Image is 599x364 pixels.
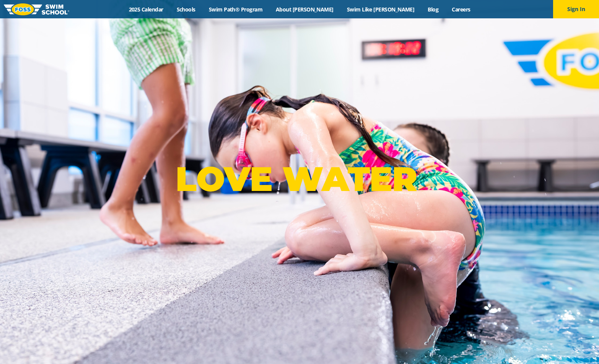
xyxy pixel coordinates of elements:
a: Schools [170,6,202,13]
p: LOVE WATER [176,159,423,199]
a: Swim Path® Program [202,6,269,13]
img: FOSS Swim School Logo [4,3,69,15]
a: Swim Like [PERSON_NAME] [340,6,421,13]
a: About [PERSON_NAME] [269,6,340,13]
a: Careers [445,6,477,13]
a: 2025 Calendar [122,6,170,13]
a: Blog [421,6,445,13]
sup: ® [417,166,423,176]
